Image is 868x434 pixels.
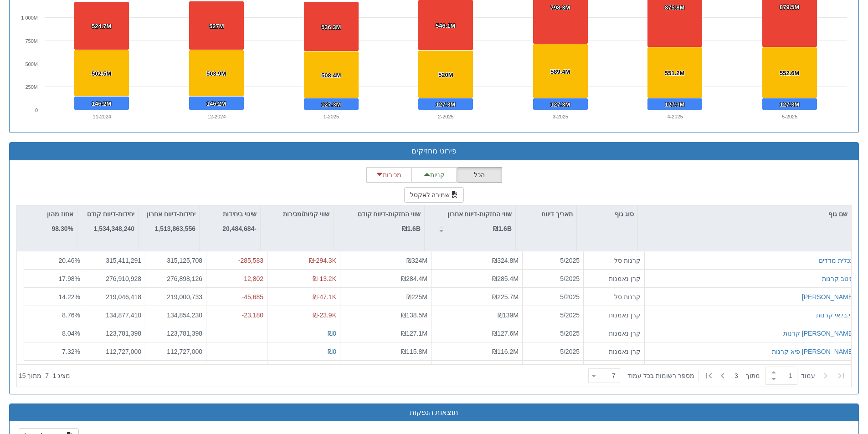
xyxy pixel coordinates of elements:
[550,4,570,11] tspan: 798.3M
[401,329,427,337] span: ₪127.1M
[92,23,111,30] tspan: 524.7M
[88,347,141,356] div: 112,727,000
[436,101,455,108] tspan: 127.3M
[366,167,412,183] button: מכירות
[93,225,134,232] strong: 1,534,348,240
[313,275,336,282] span: ₪-13.2K
[149,292,202,301] div: 219,000,733
[782,114,797,119] text: 5-2025
[665,101,684,108] tspan: 127.3M
[28,292,80,301] div: 14.22 %
[149,256,202,265] div: 315,125,708
[52,225,73,232] strong: 98.30%
[406,257,427,264] span: ₪324M
[447,209,512,219] p: שווי החזקות-דיווח אחרון
[328,329,336,337] span: ₪0
[587,256,641,265] div: קרנות סל
[321,72,341,79] tspan: 508.4M
[154,225,195,232] strong: 1,513,863,556
[25,84,38,90] text: 250M
[401,311,427,318] span: ₪138.5M
[149,328,202,337] div: 123,781,398
[324,114,339,119] text: 1-2025
[25,61,38,67] text: 500M
[19,366,70,386] div: ‏מציג 1 - 7 ‏ מתוך 15
[401,347,427,355] span: ₪115.8M
[207,114,226,119] text: 12-2024
[210,292,263,301] div: -45,685
[206,70,226,77] tspan: 503.9M
[88,292,141,301] div: 219,046,418
[526,310,580,319] div: 5/2025
[780,4,799,10] tspan: 879.5M
[47,209,73,219] p: אחוז מהון
[816,310,854,319] button: אי.בי.אי קרנות
[526,347,580,356] div: 5/2025
[16,408,852,417] h3: תוצאות הנפקות
[802,292,854,301] button: [PERSON_NAME]
[210,310,263,319] div: -23,180
[587,328,641,337] div: קרן נאמנות
[313,311,336,318] span: ₪-23.9K
[822,274,854,283] button: מיטב קרנות
[25,38,38,44] text: 750M
[411,167,457,183] button: קניות
[210,256,263,265] div: -285,583
[222,209,257,219] p: שינוי ביחידות
[526,274,580,283] div: 5/2025
[550,68,570,75] tspan: 589.4M
[222,225,257,232] strong: -20,484,684
[493,225,512,232] strong: ₪1.6B
[88,274,141,283] div: 276,910,928
[28,256,80,265] div: 20.46 %
[328,347,336,355] span: ₪0
[149,347,202,356] div: 112,727,000
[492,329,519,337] span: ₪127.6M
[526,256,580,265] div: 5/2025
[772,347,854,356] button: [PERSON_NAME] פיא קרנות
[457,167,502,183] button: הכל
[28,274,80,283] div: 17.98 %
[516,205,576,223] div: תאריך דיווח
[780,101,799,108] tspan: 127.3M
[88,256,141,265] div: 315,411,291
[438,114,453,119] text: 2-2025
[149,274,202,283] div: 276,898,126
[401,275,427,282] span: ₪284.4M
[402,225,421,232] strong: ₪1.6B
[585,366,849,386] div: ‏ מתוך
[668,114,683,119] text: 4-2025
[28,328,80,337] div: 8.04 %
[526,292,580,301] div: 5/2025
[492,347,519,355] span: ₪116.2M
[28,310,80,319] div: 8.76 %
[587,347,641,356] div: קרן נאמנות
[35,107,38,113] text: 0
[92,100,111,107] tspan: 146.2M
[492,257,519,264] span: ₪324.8M
[734,371,746,380] span: 3
[627,371,694,380] span: ‏מספר רשומות בכל עמוד
[577,205,637,223] div: סוג גוף
[206,100,226,107] tspan: 146.2M
[309,257,336,264] span: ₪-294.3K
[436,22,455,29] tspan: 546.1M
[498,311,519,318] span: ₪139M
[819,256,854,265] button: תכלית מדדים
[665,70,684,77] tspan: 551.2M
[801,371,815,380] span: ‏עמוד
[638,205,851,223] div: שם גוף
[553,114,568,119] text: 3-2025
[780,70,799,77] tspan: 552.6M
[587,292,641,301] div: קרנות סל
[587,274,641,283] div: קרן נאמנות
[783,328,854,337] button: [PERSON_NAME] קרנות
[438,71,453,78] tspan: 520M
[209,23,224,30] tspan: 527M
[93,114,111,119] text: 11-2024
